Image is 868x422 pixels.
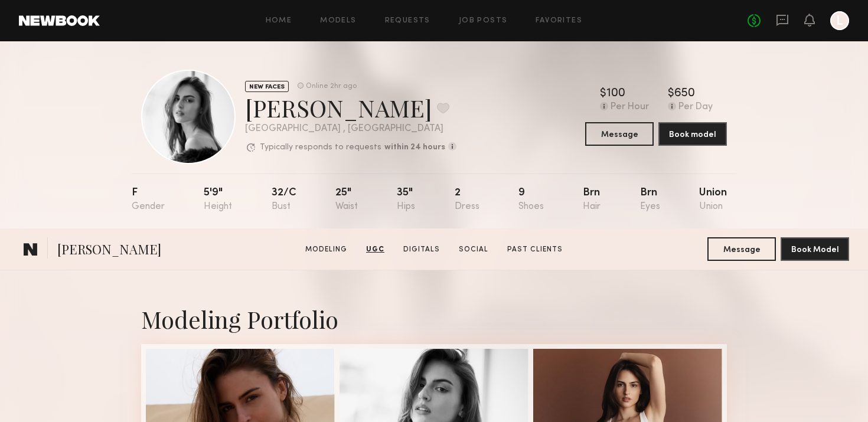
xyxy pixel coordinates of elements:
[600,88,606,100] div: $
[320,17,356,25] a: Models
[245,124,456,134] div: [GEOGRAPHIC_DATA] , [GEOGRAPHIC_DATA]
[361,244,389,255] a: UGC
[272,188,296,212] div: 32/c
[301,244,352,255] a: Modeling
[583,188,601,212] div: Brn
[781,244,849,254] a: Book Model
[678,102,713,113] div: Per Day
[781,237,849,261] button: Book Model
[455,188,479,212] div: 2
[454,244,493,255] a: Social
[57,240,161,261] span: [PERSON_NAME]
[204,188,232,212] div: 5'9"
[668,88,674,100] div: $
[385,17,430,25] a: Requests
[699,188,727,212] div: Union
[260,143,381,152] p: Typically responds to requests
[536,17,582,25] a: Favorites
[640,188,660,212] div: Brn
[245,81,289,92] div: NEW FACES
[502,244,567,255] a: Past Clients
[707,237,776,261] button: Message
[674,88,695,100] div: 650
[830,11,849,30] a: L
[245,92,456,123] div: [PERSON_NAME]
[335,188,358,212] div: 25"
[306,83,357,90] div: Online 2hr ago
[658,122,727,146] button: Book model
[611,102,649,113] div: Per Hour
[585,122,654,146] button: Message
[606,88,625,100] div: 100
[266,17,292,25] a: Home
[141,303,727,335] div: Modeling Portfolio
[397,188,415,212] div: 35"
[384,143,445,152] b: within 24 hours
[459,17,508,25] a: Job Posts
[132,188,165,212] div: F
[518,188,544,212] div: 9
[399,244,445,255] a: Digitals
